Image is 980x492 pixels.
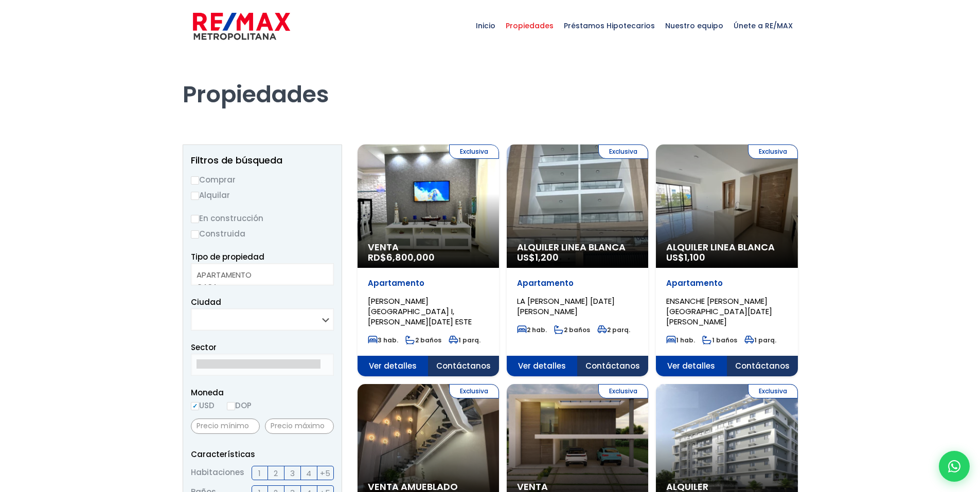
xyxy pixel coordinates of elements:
span: 2 parq. [597,325,630,334]
label: DOP [227,399,252,412]
span: 1 parq. [449,336,480,344]
span: Exclusiva [598,144,648,159]
span: Exclusiva [598,384,648,398]
span: Exclusiva [449,384,499,398]
label: Alquilar [191,189,334,202]
input: DOP [227,402,235,410]
input: Alquilar [191,192,199,200]
span: 2 baños [405,336,441,344]
span: Venta [368,242,489,252]
span: 6,800,000 [386,251,435,264]
p: Características [191,448,334,461]
p: Apartamento [517,278,638,288]
span: Contáctanos [577,356,648,376]
span: US$ [666,251,705,264]
img: remax-metropolitana-logo [193,11,290,42]
span: 1,100 [684,251,705,264]
span: Moneda [191,386,334,399]
span: 2 [274,467,278,480]
span: 1 parq. [744,336,776,344]
span: Únete a RE/MAX [728,10,798,41]
input: Comprar [191,176,199,185]
span: Alquiler Linea Blanca [517,242,638,252]
a: Exclusiva Venta RD$6,800,000 Apartamento [PERSON_NAME][GEOGRAPHIC_DATA] I, [PERSON_NAME][DATE] ES... [358,144,499,376]
option: APARTAMENTO [197,269,320,281]
span: Tipo de propiedad [191,251,264,262]
span: Préstamos Hipotecarios [559,10,660,41]
span: Venta Amueblado [368,482,489,492]
span: 1 hab. [666,336,695,344]
h1: Propiedades [183,52,798,108]
span: Exclusiva [748,144,798,159]
span: +5 [320,467,330,480]
span: Venta [517,482,638,492]
a: Exclusiva Alquiler Linea Blanca US$1,200 Apartamento LA [PERSON_NAME] [DATE][PERSON_NAME] 2 hab. ... [507,144,648,376]
span: 1,200 [535,251,559,264]
span: US$ [517,251,559,264]
span: 3 [290,467,295,480]
span: Ver detalles [507,356,578,376]
span: 1 baños [702,336,737,344]
input: En construcción [191,215,199,223]
span: Exclusiva [748,384,798,398]
h2: Filtros de búsqueda [191,155,334,166]
span: 2 hab. [517,325,547,334]
input: Precio mínimo [191,418,260,434]
a: Exclusiva Alquiler Linea Blanca US$1,100 Apartamento ENSANCHE [PERSON_NAME][GEOGRAPHIC_DATA][DATE... [656,144,797,376]
span: Sector [191,342,217,353]
span: 4 [306,467,311,480]
span: ENSANCHE [PERSON_NAME][GEOGRAPHIC_DATA][DATE][PERSON_NAME] [666,296,772,327]
span: Habitaciones [191,466,244,480]
span: 3 hab. [368,336,398,344]
span: LA [PERSON_NAME] [DATE][PERSON_NAME] [517,296,615,317]
label: Comprar [191,173,334,186]
span: Exclusiva [449,144,499,159]
p: Apartamento [666,278,787,288]
p: Apartamento [368,278,489,288]
label: USD [191,399,215,412]
label: Construida [191,227,334,240]
span: Ver detalles [656,356,727,376]
input: Construida [191,230,199,239]
span: RD$ [368,251,435,264]
span: Propiedades [501,10,559,41]
span: Inicio [471,10,501,41]
input: Precio máximo [265,418,334,434]
span: 1 [258,467,261,480]
span: Contáctanos [428,356,499,376]
span: Alquiler [666,482,787,492]
span: 2 baños [554,325,590,334]
input: USD [191,402,199,410]
span: [PERSON_NAME][GEOGRAPHIC_DATA] I, [PERSON_NAME][DATE] ESTE [368,296,472,327]
span: Nuestro equipo [660,10,728,41]
span: Ciudad [191,297,221,307]
label: En construcción [191,212,334,225]
option: CASA [197,281,320,293]
span: Ver detalles [358,356,429,376]
span: Alquiler Linea Blanca [666,242,787,252]
span: Contáctanos [727,356,798,376]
